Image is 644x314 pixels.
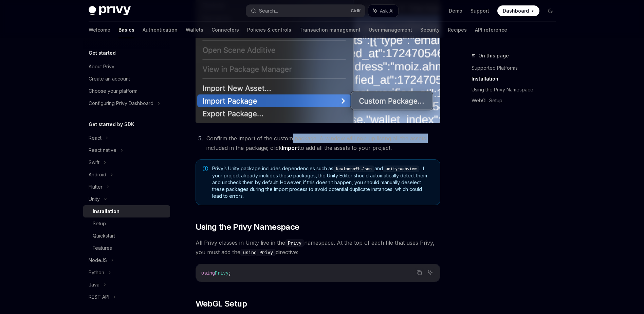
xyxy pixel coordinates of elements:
[545,5,556,16] button: Toggle dark mode
[282,144,299,151] strong: Import
[83,205,170,217] a: Installation
[333,165,374,172] code: Newtonsoft.Json
[89,146,116,154] div: React native
[89,75,130,83] div: Create an account
[211,22,239,38] a: Connectors
[472,95,561,106] a: WebGL Setup
[369,22,412,38] a: User management
[89,281,99,289] div: Java
[89,293,109,301] div: REST API
[351,8,361,14] span: Ctrl K
[212,165,433,199] span: Privy’s Unity package includes dependencies such as and . If your project already includes these ...
[143,22,178,38] a: Authentication
[89,195,100,203] div: Unity
[93,207,119,215] div: Installation
[449,7,462,14] a: Demo
[89,99,153,107] div: Configuring Privy Dashboard
[497,5,539,16] a: Dashboard
[383,165,419,172] code: unity-webview
[89,6,131,16] img: dark logo
[240,249,276,256] code: using Privy
[83,73,170,85] a: Create an account
[196,298,247,309] span: WebGL Setup
[420,22,440,38] a: Security
[448,22,467,38] a: Recipes
[204,134,440,153] li: Confirm the import of the custom package. A window will pop up listing all the assets included in...
[196,238,440,257] span: All Privy classes in Unity live in the namespace. At the top of each file that uses Privy, you mu...
[299,22,361,38] a: Transaction management
[285,239,304,247] code: Privy
[89,183,103,191] div: Flutter
[89,171,106,179] div: Android
[478,52,509,60] span: On this page
[503,7,529,14] span: Dashboard
[118,22,134,38] a: Basics
[471,7,489,14] a: Support
[93,220,106,228] div: Setup
[247,22,291,38] a: Policies & controls
[83,60,170,73] a: About Privy
[83,85,170,97] a: Choose your platform
[83,217,170,230] a: Setup
[215,270,228,276] span: Privy
[472,84,561,95] a: Using the Privy Namespace
[89,268,104,277] div: Python
[93,244,112,252] div: Features
[426,268,435,277] button: Ask AI
[368,5,398,17] button: Ask AI
[246,5,365,17] button: Search...CtrlK
[259,7,278,15] div: Search...
[472,63,561,73] a: Supported Platforms
[89,158,99,167] div: Swift
[186,22,203,38] a: Wallets
[89,87,137,95] div: Choose your platform
[228,270,231,276] span: ;
[203,166,208,171] svg: Note
[89,63,114,71] div: About Privy
[475,22,507,38] a: API reference
[472,73,561,84] a: Installation
[83,242,170,254] a: Features
[93,232,115,240] div: Quickstart
[83,230,170,242] a: Quickstart
[196,222,299,232] span: Using the Privy Namespace
[89,256,107,264] div: NodeJS
[201,270,215,276] span: using
[415,268,424,277] button: Copy the contents from the code block
[380,7,393,14] span: Ask AI
[89,22,110,38] a: Welcome
[89,49,116,57] h5: Get started
[89,120,134,128] h5: Get started by SDK
[89,134,102,142] div: React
